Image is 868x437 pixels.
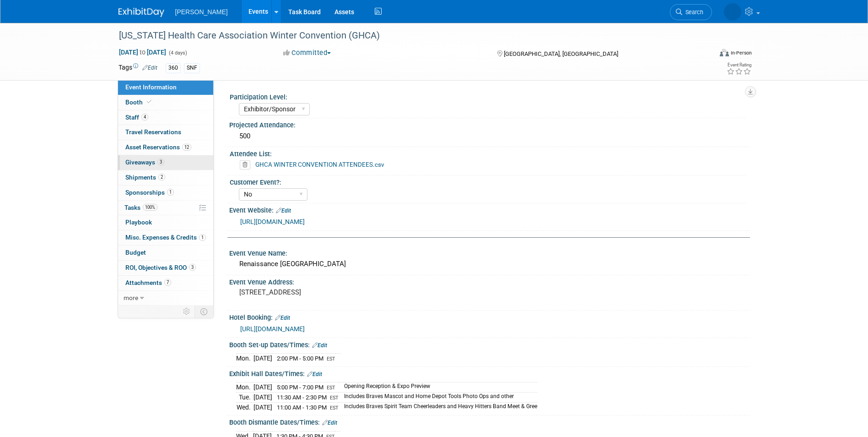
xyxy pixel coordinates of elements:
[118,186,213,200] a: Sponsorships1
[330,405,339,411] span: EST
[166,63,181,73] div: 360
[240,218,305,225] a: [URL][DOMAIN_NAME]
[125,158,164,166] span: Giveaways
[118,276,213,290] a: Attachments7
[175,8,228,16] span: [PERSON_NAME]
[119,63,157,73] td: Tags
[182,144,191,151] span: 12
[158,174,165,180] span: 2
[229,338,750,350] div: Booth Set-up Dates/Times:
[118,80,213,95] a: Event Information
[125,128,181,136] span: Travel Reservations
[125,279,171,286] span: Attachments
[277,394,327,401] span: 11:30 AM - 2:30 PM
[125,98,153,106] span: Booth
[240,325,305,333] a: [URL][DOMAIN_NAME]
[124,204,157,211] span: Tasks
[125,83,177,91] span: Event Information
[142,65,157,71] a: Edit
[230,175,746,187] div: Customer Event?:
[125,114,148,121] span: Staff
[168,50,187,56] span: (4 days)
[327,385,335,391] span: EST
[658,48,752,61] div: Event Format
[276,208,291,214] a: Edit
[125,174,165,181] span: Shipments
[125,143,191,151] span: Asset Reservations
[118,95,213,110] a: Booth
[125,234,206,241] span: Misc. Expenses & Credits
[118,215,213,230] a: Playbook
[277,355,323,362] span: 2:00 PM - 5:00 PM
[229,118,750,130] div: Projected Attendance:
[119,48,167,56] span: [DATE] [DATE]
[277,384,323,391] span: 5:00 PM - 7:00 PM
[116,27,698,44] div: [US_STATE] Health Care Association Winter Convention (GHCA)
[339,382,537,393] td: Opening Reception & Expo Preview
[727,63,751,67] div: Event Rating
[277,404,327,411] span: 11:00 AM - 1:30 PM
[119,8,164,17] img: ExhibitDay
[141,114,148,120] span: 4
[730,49,752,56] div: In-Person
[253,393,272,403] td: [DATE]
[280,48,334,58] button: Committed
[147,99,151,104] i: Booth reservation complete
[240,162,254,168] a: Delete attachment?
[118,170,213,185] a: Shipments2
[125,218,152,226] span: Playbook
[118,230,213,245] a: Misc. Expenses & Credits1
[125,249,146,256] span: Budget
[307,371,322,377] a: Edit
[118,246,213,260] a: Budget
[330,395,339,401] span: EST
[253,402,272,412] td: [DATE]
[236,354,253,363] td: Mon.
[138,49,147,56] span: to
[236,129,743,143] div: 500
[118,261,213,275] a: ROI, Objectives & ROO3
[322,420,337,426] a: Edit
[229,275,750,287] div: Event Venue Address:
[504,50,618,57] span: [GEOGRAPHIC_DATA], [GEOGRAPHIC_DATA]
[124,294,138,301] span: more
[199,234,206,241] span: 1
[125,189,174,196] span: Sponsorships
[724,3,741,21] img: Amber Vincent
[118,125,213,140] a: Travel Reservations
[275,315,290,321] a: Edit
[118,140,213,155] a: Asset Reservations12
[229,415,750,427] div: Booth Dismantle Dates/Times:
[253,354,272,363] td: [DATE]
[339,393,537,403] td: Includes Braves Mascot and Home Depot Tools Photo Ops and other
[230,147,746,158] div: Attendee List:
[118,155,213,170] a: Giveaways3
[179,306,195,317] td: Personalize Event Tab Strip
[670,4,712,20] a: Search
[720,49,729,56] img: Format-Inperson.png
[125,264,196,271] span: ROI, Objectives & ROO
[157,158,164,165] span: 3
[229,203,750,215] div: Event Website:
[143,204,157,211] span: 100%
[184,63,200,73] div: SNF
[167,189,174,196] span: 1
[236,382,253,393] td: Mon.
[327,356,335,362] span: EST
[253,382,272,393] td: [DATE]
[236,393,253,403] td: Tue.
[239,288,436,296] pre: [STREET_ADDRESS]
[229,311,750,322] div: Hotel Booking:
[118,291,213,306] a: more
[229,367,750,379] div: Exhibit Hall Dates/Times:
[230,90,746,102] div: Participation Level:
[229,246,750,258] div: Event Venue Name:
[164,279,171,286] span: 7
[118,110,213,125] a: Staff4
[118,201,213,215] a: Tasks100%
[194,306,213,317] td: Toggle Event Tabs
[255,161,384,168] a: GHCA WINTER CONVENTION ATTENDEES.csv
[339,402,537,412] td: Includes Braves Spirit Team Cheerleaders and Heavy Hitters Band Meet & Gree
[312,342,327,349] a: Edit
[682,9,703,16] span: Search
